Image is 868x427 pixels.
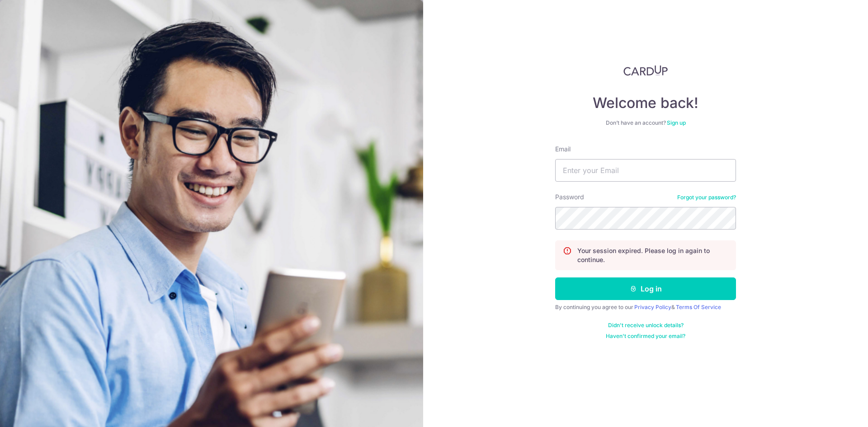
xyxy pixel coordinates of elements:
a: Forgot your password? [677,194,736,201]
label: Password [555,192,584,202]
a: Terms Of Service [676,304,721,310]
a: Haven't confirmed your email? [606,333,685,340]
input: Enter your Email [555,159,736,182]
a: Privacy Policy [634,304,671,310]
div: By continuing you agree to our & [555,304,736,311]
a: Didn't receive unlock details? [608,322,684,329]
p: Your session expired. Please log in again to continue. [577,246,728,264]
img: CardUp Logo [623,65,668,76]
h4: Welcome back! [555,94,736,112]
button: Log in [555,277,736,300]
a: Sign up [667,119,686,126]
div: Don’t have an account? [555,119,736,127]
label: Email [555,145,571,154]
